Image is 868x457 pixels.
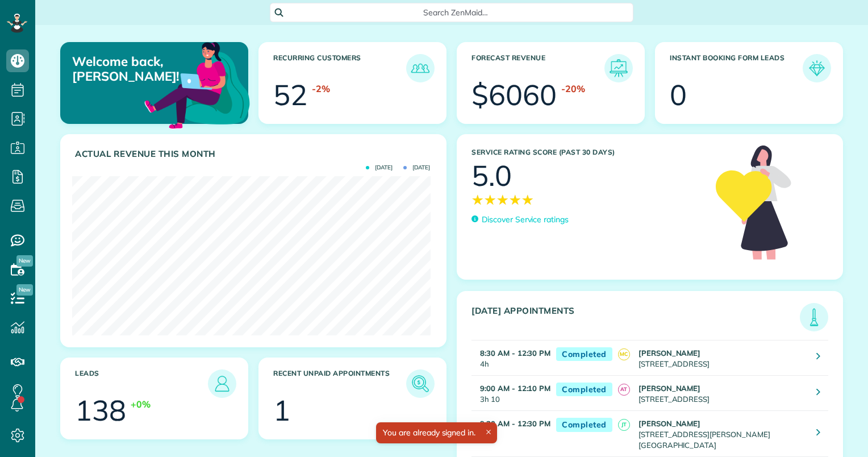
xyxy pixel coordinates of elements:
[480,384,550,393] strong: 9:00 AM - 12:10 PM
[509,190,521,210] span: ★
[75,149,435,159] h3: Actual Revenue this month
[480,348,550,358] strong: 8:30 AM - 12:30 PM
[16,255,33,267] span: New
[496,190,509,210] span: ★
[482,214,569,226] p: Discover Service ratings
[75,396,126,425] div: 138
[636,411,808,457] td: [STREET_ADDRESS][PERSON_NAME] [GEOGRAPHIC_DATA]
[376,422,497,443] div: You are already signed in.
[521,190,534,210] span: ★
[618,348,630,360] span: MC
[471,190,484,210] span: ★
[409,372,432,395] img: icon_unpaid_appointments-47b8ce3997adf2238b356f14209ab4cced10bd1f174958f3ca8f1d0dd7fffeee.png
[72,54,187,84] p: Welcome back, [PERSON_NAME]!
[639,419,701,428] strong: [PERSON_NAME]
[556,418,612,432] span: Completed
[639,348,701,358] strong: [PERSON_NAME]
[471,306,800,331] h3: [DATE] Appointments
[273,54,406,82] h3: Recurring Customers
[75,369,208,398] h3: Leads
[636,340,808,375] td: [STREET_ADDRESS]
[273,369,406,398] h3: Recent unpaid appointments
[471,161,512,190] div: 5.0
[273,81,307,109] div: 52
[131,398,151,411] div: +0%
[806,57,828,80] img: icon_form_leads-04211a6a04a5b2264e4ee56bc0799ec3eb69b7e499cbb523a139df1d13a81ae0.png
[618,384,630,396] span: AT
[366,165,393,171] span: [DATE]
[803,306,825,329] img: icon_todays_appointments-901f7ab196bb0bea1936b74009e4eb5ffbc2d2711fa7634e0d609ed5ef32b18b.png
[670,81,687,109] div: 0
[471,54,604,82] h3: Forecast Revenue
[480,419,550,428] strong: 9:30 AM - 12:30 PM
[16,284,33,296] span: New
[607,57,630,80] img: icon_forecast_revenue-8c13a41c7ed35a8dcfafea3cbb826a0462acb37728057bba2d056411b612bbbe.png
[211,372,233,395] img: icon_leads-1bed01f49abd5b7fead27621c3d59655bb73ed531f8eeb49469d10e621d6b896.png
[471,375,550,410] td: 3h 10
[273,396,290,425] div: 1
[471,411,550,457] td: 3h
[471,148,704,156] h3: Service Rating score (past 30 days)
[636,375,808,410] td: [STREET_ADDRESS]
[471,214,569,226] a: Discover Service ratings
[471,340,550,375] td: 4h
[618,419,630,431] span: JT
[312,82,330,95] div: -2%
[556,383,612,397] span: Completed
[409,57,432,80] img: icon_recurring_customers-cf858462ba22bcd05b5a5880d41d6543d210077de5bb9ebc9590e49fd87d84ed.png
[556,347,612,362] span: Completed
[670,54,803,82] h3: Instant Booking Form Leads
[561,82,585,95] div: -20%
[639,384,701,393] strong: [PERSON_NAME]
[471,81,557,109] div: $6060
[484,190,496,210] span: ★
[142,29,252,139] img: dashboard_welcome-42a62b7d889689a78055ac9021e634bf52bae3f8056760290aed330b23ab8690.png
[403,165,430,171] span: [DATE]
